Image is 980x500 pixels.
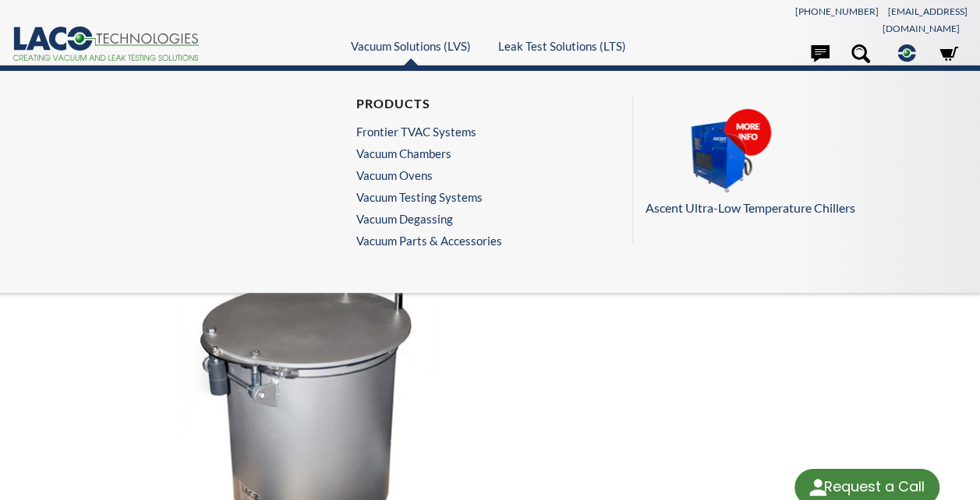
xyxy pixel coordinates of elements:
a: Search [847,44,875,79]
a: Vacuum Ovens [356,168,494,182]
a: Vacuum Parts & Accessories [356,234,501,248]
h4: Products [356,96,494,112]
span: Corporate [885,64,928,79]
a: Ascent Ultra-Low Temperature Chillers [646,108,961,218]
img: round button [805,475,830,500]
a: Store [938,44,960,79]
a: [PHONE_NUMBER] [795,5,879,17]
p: Ascent Ultra-Low Temperature Chillers [646,198,961,218]
a: [EMAIL_ADDRESS][DOMAIN_NAME] [883,5,968,34]
a: Leak Test Solutions (LTS) [498,39,626,53]
a: Contact [804,44,837,79]
a: Frontier TVAC Systems [356,125,494,139]
a: Vacuum Degassing [356,212,494,226]
a: Vacuum Chambers [356,146,494,160]
img: Ascent_Chillers_Pods__LVS_.png [646,108,801,195]
a: Vacuum Solutions (LVS) [351,39,471,53]
a: Vacuum Testing Systems [356,190,494,204]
